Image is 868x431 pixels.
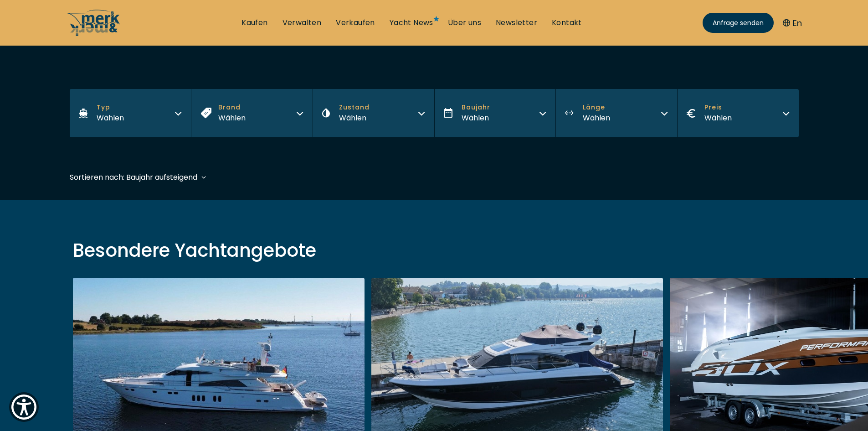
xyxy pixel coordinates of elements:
[704,112,732,124] div: Wählen
[97,112,124,124] div: Wählen
[313,89,434,137] button: ZustandWählen
[583,112,610,124] div: Wählen
[191,89,313,137] button: BrandWählen
[339,112,370,124] div: Wählen
[70,89,191,137] button: TypWählen
[448,18,481,28] a: Über uns
[713,18,764,28] span: Anfrage senden
[70,171,197,183] div: Sortieren nach: Baujahr aufsteigend
[97,103,124,112] span: Typ
[241,18,267,28] a: Kaufen
[434,89,556,137] button: BaujahrWählen
[336,18,375,28] a: Verkaufen
[704,103,732,112] span: Preis
[783,17,802,29] button: En
[552,18,582,28] a: Kontakt
[339,103,370,112] span: Zustand
[462,112,490,124] div: Wählen
[218,103,246,112] span: Brand
[496,18,537,28] a: Newsletter
[9,392,39,422] button: Show Accessibility Preferences
[703,13,774,33] a: Anfrage senden
[462,103,490,112] span: Baujahr
[677,89,799,137] button: PreisWählen
[218,112,246,124] div: Wählen
[555,89,677,137] button: LängeWählen
[390,18,433,28] a: Yacht News
[282,18,322,28] a: Verwalten
[583,103,610,112] span: Länge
